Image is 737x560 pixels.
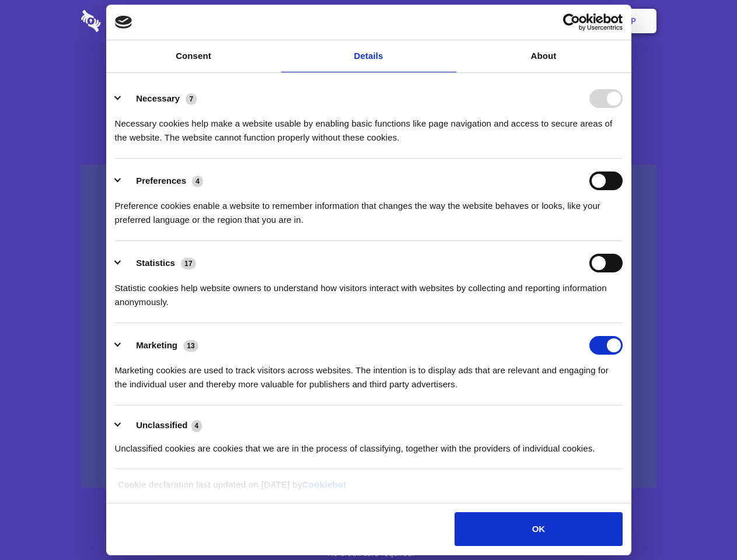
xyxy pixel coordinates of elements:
label: Statistics [136,258,175,268]
a: Wistia video thumbnail [81,164,656,488]
a: Contact [473,3,527,39]
span: 7 [186,93,197,105]
iframe: Drift Widget Chat Controller [679,502,723,546]
button: Necessary (7) [115,89,204,108]
a: Details [281,40,456,72]
button: OK [455,512,622,546]
img: logo-wordmark-white-trans-d4663122ce5f474addd5e946df7df03e33cb6a1c49d2221995e7729f52c070b2.svg [81,10,181,32]
span: 17 [181,258,196,269]
label: Preferences [136,176,186,185]
a: About [456,40,631,72]
h4: Auto-redaction of sensitive data, encrypted data sharing and self-destructing private chats. Shar... [81,106,656,145]
span: 13 [183,340,198,352]
div: Unclassified cookies are cookies that we are in the process of classifying, together with the pro... [115,433,623,456]
div: Statistic cookies help website owners to understand how visitors interact with websites by collec... [115,272,623,309]
img: logo [115,16,132,29]
a: Pricing [343,3,393,39]
button: Preferences (4) [115,171,211,190]
a: Consent [106,40,281,72]
div: Preference cookies enable a website to remember information that changes the way the website beha... [115,190,623,227]
button: Statistics (17) [115,254,204,272]
span: 4 [191,420,202,432]
label: Necessary [136,93,180,103]
button: Marketing (13) [115,336,206,355]
a: Login [529,3,580,39]
button: Unclassified (4) [115,418,209,433]
div: Marketing cookies are used to track visitors across websites. The intention is to display ads tha... [115,355,623,391]
h1: Eliminate Slack Data Loss. [81,52,656,94]
span: 4 [192,176,203,187]
div: Cookie declaration last updated on [DATE] by [109,478,628,501]
a: Usercentrics Cookiebot - opens in a new window [521,13,623,31]
div: Necessary cookies help make a website usable by enabling basic functions like page navigation and... [115,108,623,145]
a: Cookiebot [302,480,347,489]
label: Marketing [136,340,177,350]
